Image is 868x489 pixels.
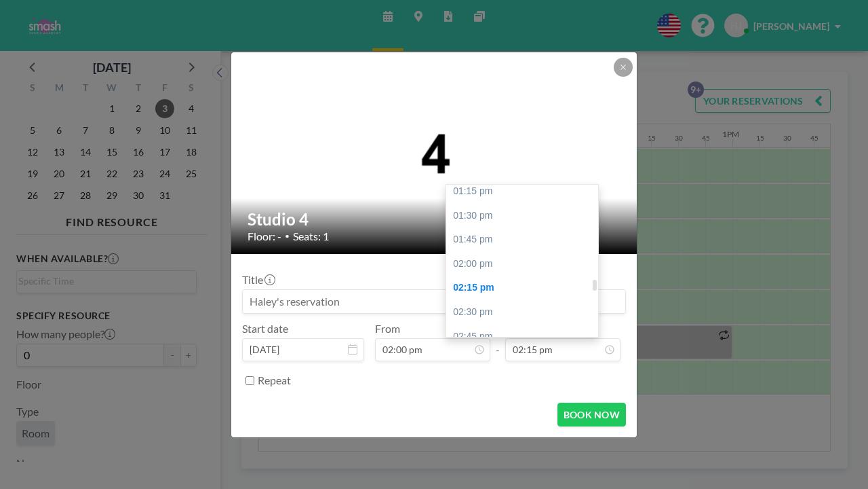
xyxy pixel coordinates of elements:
[446,228,598,252] div: 01:45 pm
[258,374,291,387] label: Repeat
[446,252,598,276] div: 02:00 pm
[446,179,598,204] div: 01:15 pm
[557,403,626,427] button: BOOK NOW
[285,231,290,241] span: •
[446,204,598,228] div: 01:30 pm
[243,290,625,313] input: Haley's reservation
[496,327,500,357] span: -
[248,209,622,230] h2: Studio 4
[446,300,598,325] div: 02:30 pm
[375,322,400,336] label: From
[446,276,598,300] div: 02:15 pm
[231,120,638,185] img: 537.png
[446,325,598,349] div: 02:45 pm
[248,230,281,243] span: Floor: -
[293,230,329,243] span: Seats: 1
[242,273,274,287] label: Title
[242,322,288,336] label: Start date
